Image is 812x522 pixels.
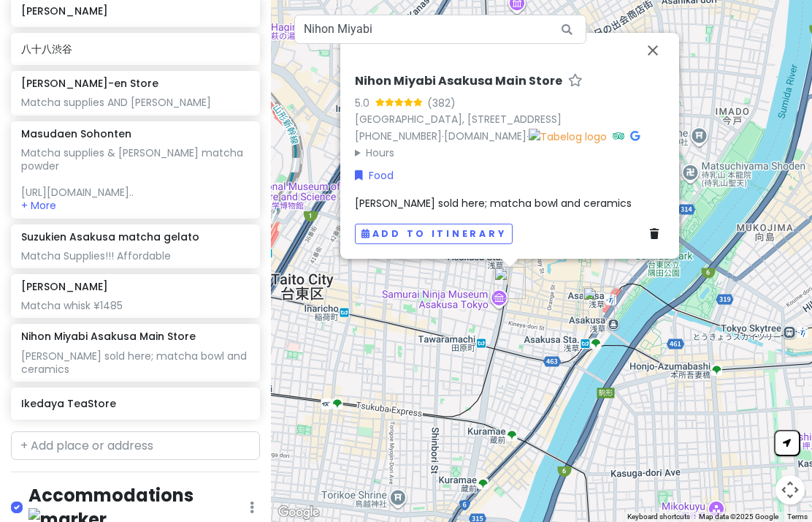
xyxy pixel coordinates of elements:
[568,74,583,89] a: Star place
[21,146,249,200] div: Matcha supplies & [PERSON_NAME] matcha powder [URL][DOMAIN_NAME]..
[355,167,394,184] a: Food
[355,223,513,244] button: Add to itinerary
[21,127,131,140] h6: Masudaen Sohonten
[630,131,640,141] i: Google Maps
[488,261,532,305] div: Nihon Miyabi Asakusa Main Store
[21,230,199,243] h6: Suzukien Asakusa matcha gelato
[21,280,108,293] h6: [PERSON_NAME]
[21,397,249,410] h6: Ikedaya TeaStore
[275,503,323,522] a: Open this area in Google Maps (opens a new window)
[355,74,664,162] div: · ·
[21,199,56,212] button: + More
[529,129,607,145] img: Tabelog
[21,299,249,312] div: Matcha whisk ¥1485
[355,129,442,143] a: [PHONE_NUMBER]
[699,512,778,521] span: Map data ©2025 Google
[355,112,562,126] a: [GEOGRAPHIC_DATA], [STREET_ADDRESS]
[355,74,562,89] h6: Nihon Miyabi Asakusa Main Store
[635,33,670,68] button: Close
[21,96,249,109] div: Matcha supplies AND [PERSON_NAME]
[444,129,526,143] a: [DOMAIN_NAME]
[627,512,690,522] button: Keyboard shortcuts
[21,4,249,18] h6: [PERSON_NAME]
[427,95,456,111] div: (382)
[355,196,632,211] span: [PERSON_NAME] sold here; matcha bowl and ceramics
[275,503,323,522] img: Google
[11,431,260,461] input: + Add place or address
[355,95,375,111] div: 5.0
[21,330,196,343] h6: Nihon Miyabi Asakusa Main Store
[355,145,664,161] summary: Hours
[21,249,249,262] div: Matcha Supplies!!! Affordable
[787,512,808,521] a: Terms (opens in new tab)
[21,42,249,56] h6: 八十八渋谷
[577,281,621,325] div: Masudaen Sohonten
[775,475,805,504] button: Map camera controls
[650,226,664,242] a: Delete place
[613,131,624,141] i: Tripadvisor
[21,77,158,90] h6: [PERSON_NAME]-en Store
[294,15,586,44] input: Search a place
[21,349,249,376] div: [PERSON_NAME] sold here; matcha bowl and ceramics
